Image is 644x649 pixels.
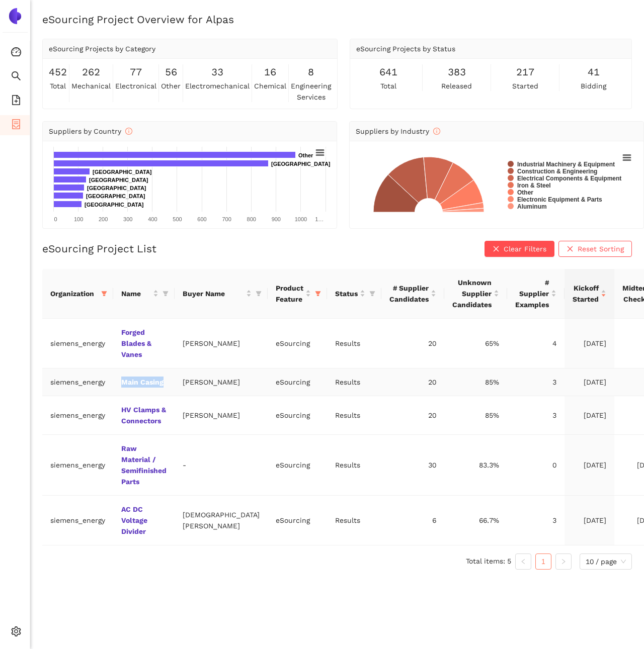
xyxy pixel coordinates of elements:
[148,216,157,222] text: 400
[581,80,606,91] span: bidding
[268,396,327,435] td: eSourcing
[11,43,21,63] span: dashboard
[381,319,444,368] td: 20
[441,80,472,91] span: released
[512,80,538,91] span: started
[42,319,113,368] td: siemens_energy
[565,368,614,396] td: [DATE]
[256,291,262,297] span: filter
[381,435,444,496] td: 30
[42,368,113,396] td: siemens_energy
[93,169,152,175] text: [GEOGRAPHIC_DATA]
[507,496,565,545] td: 3
[276,283,303,305] span: Product Feature
[175,396,268,435] td: [PERSON_NAME]
[485,241,554,257] button: closeClear Filters
[99,286,109,301] span: filter
[586,554,626,569] span: 10 / page
[565,435,614,496] td: [DATE]
[268,269,327,319] th: this column's title is Product Feature,this column is sortable
[268,435,327,496] td: eSourcing
[54,216,57,222] text: 0
[578,243,624,254] span: Reset Sorting
[163,291,169,297] span: filter
[247,216,256,222] text: 800
[272,216,281,222] text: 900
[268,368,327,396] td: eSourcing
[367,286,377,301] span: filter
[380,80,396,91] span: total
[308,64,314,80] span: 8
[327,269,381,319] th: this column's title is Status,this column is sortable
[381,396,444,435] td: 20
[89,177,148,183] text: [GEOGRAPHIC_DATA]
[254,80,286,91] span: chemical
[515,277,549,310] span: # Supplier Examples
[560,559,567,565] span: right
[381,496,444,545] td: 6
[82,64,100,80] span: 262
[515,553,531,570] li: Previous Page
[313,281,323,307] span: filter
[121,288,151,299] span: Name
[507,319,565,368] td: 4
[517,168,597,175] text: Construction & Engineering
[101,291,107,297] span: filter
[444,269,507,319] th: this column's title is Unknown Supplier Candidates,this column is sortable
[504,243,546,254] span: Clear Filters
[11,116,21,136] span: container
[555,553,572,570] button: right
[565,319,614,368] td: [DATE]
[271,161,331,167] text: [GEOGRAPHIC_DATA]
[517,196,602,203] text: Electronic Equipment & Parts
[466,553,511,570] li: Total items: 5
[175,319,268,368] td: [PERSON_NAME]
[356,45,455,53] span: eSourcing Projects by Status
[74,216,83,222] text: 100
[381,269,444,319] th: this column's title is # Supplier Candidates,this column is sortable
[520,559,526,565] span: left
[573,283,599,305] span: Kickoff Started
[516,64,534,80] span: 217
[565,496,614,545] td: [DATE]
[567,245,574,253] span: close
[183,288,244,299] span: Buyer Name
[50,80,66,91] span: total
[115,80,156,91] span: electronical
[71,80,111,91] span: mechanical
[327,319,381,368] td: Results
[369,291,375,297] span: filter
[536,554,551,569] a: 1
[507,368,565,396] td: 3
[175,496,268,545] td: [DEMOGRAPHIC_DATA][PERSON_NAME]
[7,8,23,24] img: Logo
[555,553,572,570] li: Next Page
[558,241,632,257] button: closeReset Sorting
[515,553,531,570] button: left
[222,216,231,222] text: 700
[99,216,108,222] text: 200
[85,202,144,208] text: [GEOGRAPHIC_DATA]
[444,368,507,396] td: 85%
[185,80,250,91] span: electromechanical
[517,182,551,189] text: Iron & Steel
[11,91,21,112] span: file-add
[298,152,313,158] text: Other
[335,288,358,299] span: Status
[87,185,146,191] text: [GEOGRAPHIC_DATA]
[197,216,206,222] text: 600
[49,127,132,135] span: Suppliers by Country
[130,64,142,80] span: 77
[507,396,565,435] td: 3
[49,45,155,53] span: eSourcing Projects by Category
[327,396,381,435] td: Results
[588,64,600,80] span: 41
[268,319,327,368] td: eSourcing
[444,396,507,435] td: 85%
[379,64,397,80] span: 641
[113,269,175,319] th: this column's title is Name,this column is sortable
[42,396,113,435] td: siemens_energy
[211,64,223,80] span: 33
[507,435,565,496] td: 0
[315,291,321,297] span: filter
